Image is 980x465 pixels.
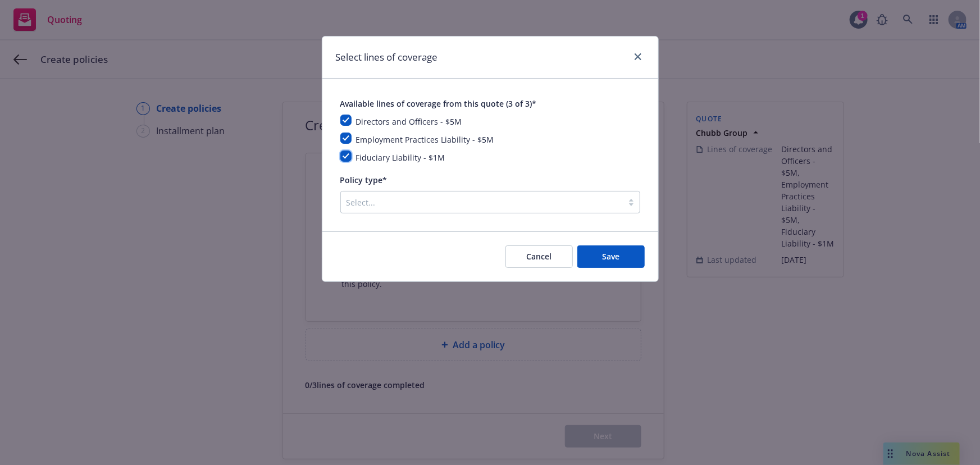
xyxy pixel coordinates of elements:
a: close [631,50,645,63]
span: Available lines of coverage from this quote (3 of 3)* [340,98,537,109]
h1: Select lines of coverage [336,50,438,65]
button: Save [577,245,645,268]
span: Policy type* [340,175,388,185]
span: Employment Practices Liability - $5M [356,134,494,145]
span: Directors and Officers - $5M [356,116,462,127]
span: Cancel [526,251,551,262]
span: Save [602,251,619,262]
span: Fiduciary Liability - $1M [356,152,445,163]
button: Cancel [505,245,573,268]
